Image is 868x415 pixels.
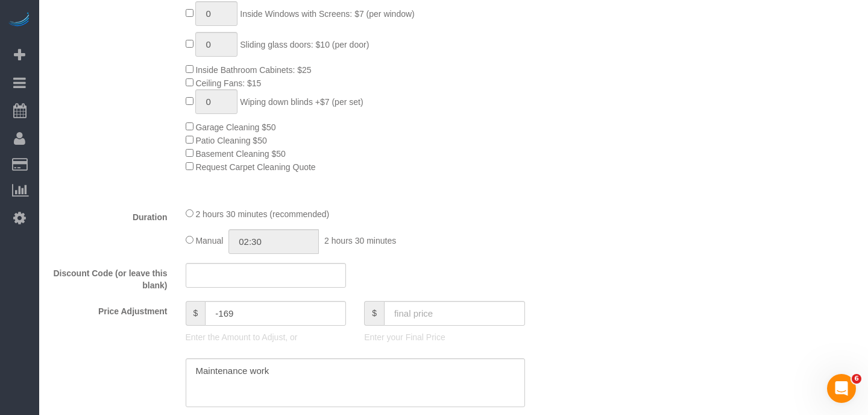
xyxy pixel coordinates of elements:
span: Basement Cleaning $50 [195,149,285,159]
span: Garage Cleaning $50 [195,122,275,132]
label: Price Adjustment [42,301,177,317]
span: 6 [852,374,861,384]
span: $ [186,301,206,326]
span: 2 hours 30 minutes (recommended) [195,209,329,219]
span: Wiping down blinds +$7 (per set) [240,97,363,107]
p: Enter the Amount to Adjust, or [186,331,347,343]
label: Duration [42,207,177,223]
span: Manual [195,236,223,246]
span: 2 hours 30 minutes [324,236,396,246]
span: Inside Bathroom Cabinets: $25 [195,65,311,75]
label: Discount Code (or leave this blank) [42,263,177,291]
input: final price [384,301,525,326]
iframe: Intercom live chat [827,374,856,403]
span: $ [364,301,384,326]
span: Sliding glass doors: $10 (per door) [240,40,369,49]
img: Automaid Logo [7,12,31,29]
p: Enter your Final Price [364,331,525,343]
span: Request Carpet Cleaning Quote [195,162,315,172]
span: Inside Windows with Screens: $7 (per window) [240,9,414,19]
span: Ceiling Fans: $15 [195,78,261,88]
span: Patio Cleaning $50 [195,136,266,145]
